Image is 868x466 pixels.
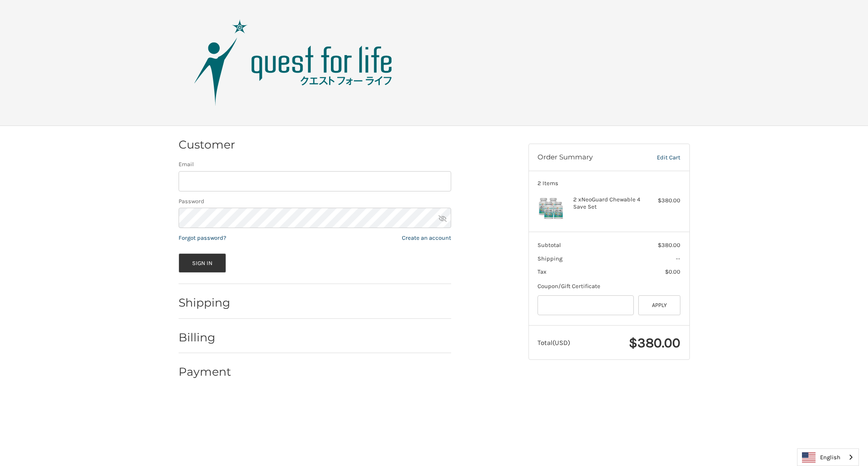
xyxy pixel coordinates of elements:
[538,242,561,248] span: Subtotal
[179,197,451,206] label: Password
[538,282,680,291] div: Coupon/Gift Certificate
[179,296,231,310] h2: Shipping
[638,295,681,316] button: Apply
[638,153,680,162] a: Edit Cart
[180,18,406,108] img: Quest Group
[538,153,638,162] h3: Order Summary
[538,180,680,187] h3: 2 Items
[573,196,642,211] h4: 2 x NeoGuard Chewable 4 Save Set
[645,196,680,205] div: $380.00
[179,365,231,379] h2: Payment
[179,160,451,169] label: Email
[402,234,451,241] a: Create an account
[538,295,634,316] input: Gift Certificate or Coupon Code
[179,331,231,345] h2: Billing
[797,448,859,466] aside: Language selected: English
[538,255,562,262] span: Shipping
[179,138,235,152] h2: Customer
[538,339,570,347] span: Total (USD)
[797,449,859,466] a: English
[538,268,547,275] span: Tax
[676,255,680,262] span: --
[629,335,680,351] span: $380.00
[658,242,680,248] span: $380.00
[179,253,226,273] button: Sign In
[665,268,680,275] span: $0.00
[797,448,859,466] div: Language
[179,234,226,241] a: Forgot password?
